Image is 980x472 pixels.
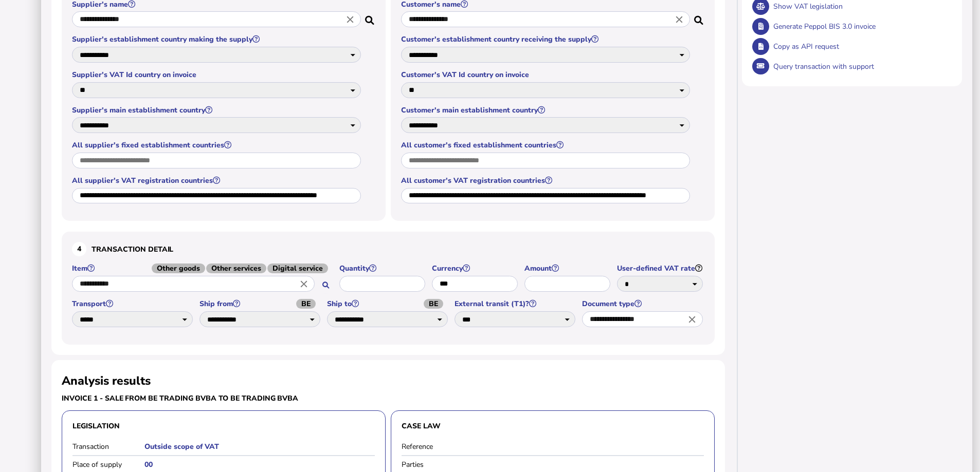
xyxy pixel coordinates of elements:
[72,460,144,469] label: Place of supply
[339,263,427,273] label: Quantity
[771,56,952,77] div: Query transaction with support
[72,140,362,150] label: All supplier's fixed establishment countries
[72,34,362,44] label: Supplier's establishment country making the supply
[401,70,692,80] label: Customer's VAT Id country on invoice
[72,105,362,115] label: Supplier's main establishment country
[752,58,769,75] button: Query transaction with support
[752,38,769,55] button: Copy data as API request body to clipboard
[424,299,443,309] span: BE
[402,460,474,469] label: Parties
[401,34,692,44] label: Customer's establishment country receiving the supply
[62,373,151,389] h2: Analysis results
[72,299,194,309] label: Transport
[344,14,356,25] i: Close
[72,70,362,80] label: Supplier's VAT Id country on invoice
[771,16,952,36] div: Generate Peppol BIS 3.0 invoice
[401,176,692,185] label: All customer's VAT registration countries
[298,278,310,290] i: Close
[72,442,144,451] label: Transaction
[144,442,375,451] h5: Outside scope of VAT
[401,105,692,115] label: Customer's main establishment country
[686,313,698,325] i: Close
[402,442,474,451] label: Reference
[72,263,334,273] label: Item
[72,176,362,185] label: All supplier's VAT registration countries
[317,277,334,294] button: Search for an item by HS code or use natural language description
[401,140,692,150] label: All customer's fixed establishment countries
[617,263,704,273] label: User-defined VAT rate
[206,263,266,273] span: Other services
[72,242,704,256] h3: Transaction detail
[72,421,375,431] h3: Legislation
[771,36,952,56] div: Copy as API request
[62,393,386,403] h3: Invoice 1 - sale from BE Trading BVBA to BE Trading BVBA
[327,299,449,309] label: Ship to
[524,263,612,273] label: Amount
[296,299,316,309] span: BE
[674,14,685,25] i: Close
[72,242,86,256] div: 4
[432,263,519,273] label: Currency
[694,13,704,21] i: Search for a dummy customer
[365,13,375,21] i: Search for a dummy seller
[455,299,577,309] label: External transit (T1)?
[402,421,704,431] h3: Case law
[199,299,322,309] label: Ship from
[62,232,715,345] section: Define the item, and answer additional questions
[582,299,704,309] label: Document type
[267,263,328,273] span: Digital service
[152,263,205,273] span: Other goods
[144,460,153,469] h5: 00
